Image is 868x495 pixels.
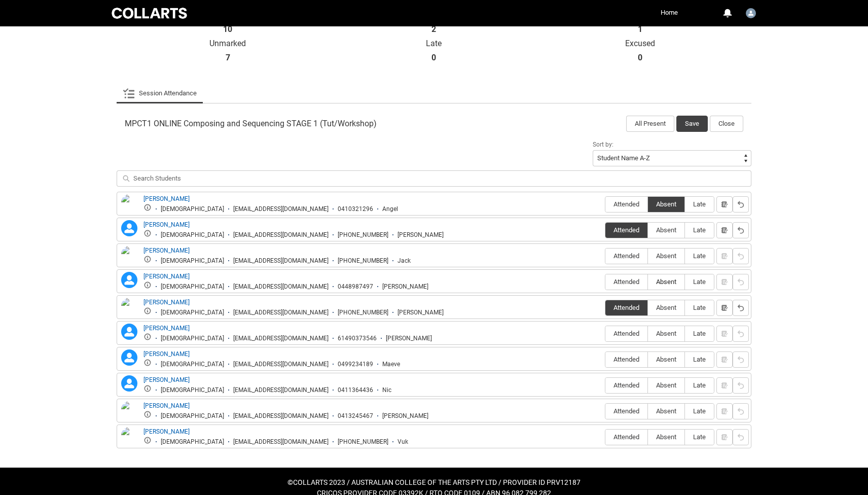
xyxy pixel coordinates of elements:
[605,226,647,234] span: Attended
[397,309,444,316] div: [PERSON_NAME]
[648,407,684,415] span: Absent
[648,278,684,286] span: Absent
[161,205,224,213] div: [DEMOGRAPHIC_DATA]
[746,8,756,18] img: Karl.Lewis
[161,283,224,291] div: [DEMOGRAPHIC_DATA]
[121,375,137,392] lightning-icon: Nicholas Richards
[605,330,647,337] span: Attended
[648,226,684,234] span: Absent
[605,252,647,260] span: Attended
[733,274,749,290] button: Reset
[121,220,137,236] lightning-icon: Daniel Mababa
[143,247,190,254] a: [PERSON_NAME]
[143,350,190,358] a: [PERSON_NAME]
[685,381,714,389] span: Late
[121,349,137,366] lightning-icon: Maeve Berthelsen
[143,376,190,383] a: [PERSON_NAME]
[685,433,714,441] span: Late
[382,386,391,394] div: Nic
[117,83,203,103] li: Session Attendance
[125,119,377,129] span: MPCT1 ONLINE Composing and Sequencing STAGE 1 (Tut/Workshop)
[648,433,684,441] span: Absent
[338,412,373,420] div: 0413245467
[537,39,743,49] p: Excused
[685,226,714,234] span: Late
[233,335,329,342] div: [EMAIL_ADDRESS][DOMAIN_NAME]
[161,386,224,394] div: [DEMOGRAPHIC_DATA]
[226,53,230,63] strong: 7
[121,194,137,224] img: Angela Marie Encarnacion
[338,231,388,239] div: [PHONE_NUMBER]
[648,330,684,337] span: Absent
[733,429,749,445] button: Reset
[161,335,224,342] div: [DEMOGRAPHIC_DATA]
[233,309,329,316] div: [EMAIL_ADDRESS][DOMAIN_NAME]
[161,231,224,239] div: [DEMOGRAPHIC_DATA]
[626,116,674,132] button: All Present
[161,309,224,316] div: [DEMOGRAPHIC_DATA]
[223,24,232,34] strong: 10
[338,283,373,291] div: 0448987497
[593,141,613,148] span: Sort by:
[121,427,137,449] img: Vuk Stojisavljevic
[733,326,749,342] button: Reset
[685,356,714,363] span: Late
[121,324,137,340] lightning-icon: Lucas Hyatt
[233,231,329,239] div: [EMAIL_ADDRESS][DOMAIN_NAME]
[431,24,436,34] strong: 2
[733,377,749,394] button: Reset
[605,304,647,311] span: Attended
[638,24,642,34] strong: 1
[338,386,373,394] div: 0411364436
[685,278,714,286] span: Late
[648,200,684,208] span: Absent
[338,335,377,342] div: 61490373546
[382,283,428,291] div: [PERSON_NAME]
[733,196,749,213] button: Reset
[338,205,373,213] div: 0410321296
[121,272,137,288] lightning-icon: Jarrod Delaney
[397,231,444,239] div: [PERSON_NAME]
[143,299,190,306] a: [PERSON_NAME]
[676,116,708,132] button: Save
[733,351,749,368] button: Reset
[605,200,647,208] span: Attended
[161,257,224,265] div: [DEMOGRAPHIC_DATA]
[743,4,758,20] button: User Profile Karl.Lewis
[233,205,329,213] div: [EMAIL_ADDRESS][DOMAIN_NAME]
[233,283,329,291] div: [EMAIL_ADDRESS][DOMAIN_NAME]
[605,407,647,415] span: Attended
[605,433,647,441] span: Attended
[161,412,224,420] div: [DEMOGRAPHIC_DATA]
[685,407,714,415] span: Late
[710,116,743,132] button: Close
[143,221,190,228] a: [PERSON_NAME]
[233,386,329,394] div: [EMAIL_ADDRESS][DOMAIN_NAME]
[233,412,329,420] div: [EMAIL_ADDRESS][DOMAIN_NAME]
[685,330,714,337] span: Late
[658,5,680,20] a: Home
[716,300,733,316] button: Notes
[233,257,329,265] div: [EMAIL_ADDRESS][DOMAIN_NAME]
[125,39,331,49] p: Unmarked
[733,222,749,238] button: Reset
[117,170,751,187] input: Search Students
[397,438,408,446] div: Vuk
[605,356,647,363] span: Attended
[331,39,537,49] p: Late
[648,252,684,260] span: Absent
[143,195,190,202] a: [PERSON_NAME]
[386,335,432,342] div: [PERSON_NAME]
[733,300,749,316] button: Reset
[685,252,714,260] span: Late
[638,53,642,63] strong: 0
[648,381,684,389] span: Absent
[233,438,329,446] div: [EMAIL_ADDRESS][DOMAIN_NAME]
[716,196,733,213] button: Notes
[605,381,647,389] span: Attended
[431,53,436,63] strong: 0
[143,325,190,332] a: [PERSON_NAME]
[648,304,684,311] span: Absent
[161,438,224,446] div: [DEMOGRAPHIC_DATA]
[382,205,398,213] div: Angel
